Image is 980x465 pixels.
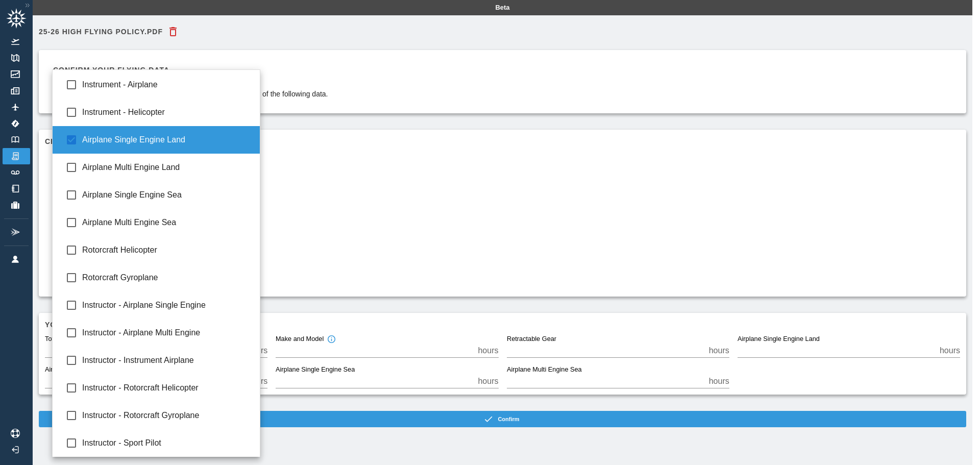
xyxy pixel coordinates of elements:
[82,354,252,366] span: Instructor - Instrument Airplane
[82,161,252,174] span: Airplane Multi Engine Land
[82,244,252,256] span: Rotorcraft Helicopter
[82,106,252,118] span: Instrument - Helicopter
[82,409,252,422] span: Instructor - Rotorcraft Gyroplane
[82,189,252,201] span: Airplane Single Engine Sea
[82,216,252,229] span: Airplane Multi Engine Sea
[82,79,252,91] span: Instrument - Airplane
[82,272,252,284] span: Rotorcraft Gyroplane
[82,134,252,146] span: Airplane Single Engine Land
[82,327,252,339] span: Instructor - Airplane Multi Engine
[82,437,252,449] span: Instructor - Sport Pilot
[82,299,252,311] span: Instructor - Airplane Single Engine
[82,382,252,394] span: Instructor - Rotorcraft Helicopter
